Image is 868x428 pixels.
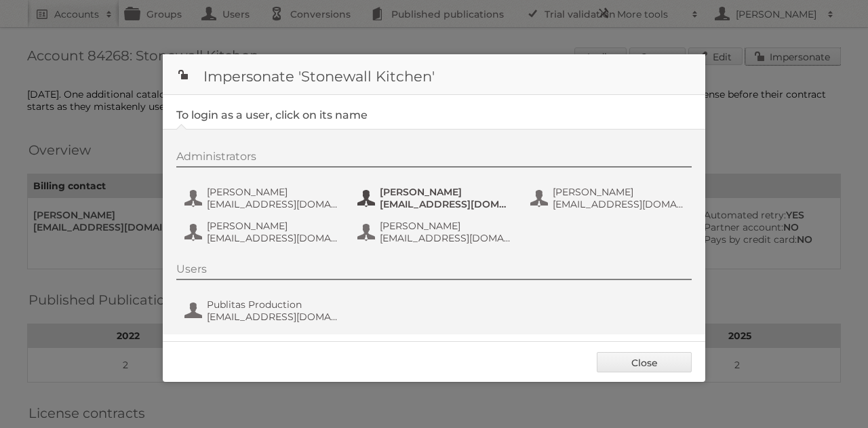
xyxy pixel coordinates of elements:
span: [EMAIL_ADDRESS][DOMAIN_NAME] [207,232,338,244]
div: Users [176,262,692,280]
button: [PERSON_NAME] [EMAIL_ADDRESS][DOMAIN_NAME] [356,184,515,212]
span: [PERSON_NAME] [380,186,511,198]
span: [EMAIL_ADDRESS][DOMAIN_NAME] [380,232,511,244]
h1: Impersonate 'Stonewall Kitchen' [163,54,705,95]
a: Close [597,352,692,372]
button: [PERSON_NAME] [EMAIL_ADDRESS][DOMAIN_NAME] [183,184,342,212]
span: [EMAIL_ADDRESS][DOMAIN_NAME] [380,198,511,210]
button: Publitas Production [EMAIL_ADDRESS][DOMAIN_NAME] [183,297,342,324]
span: [EMAIL_ADDRESS][DOMAIN_NAME] [207,198,338,210]
legend: To login as a user, click on its name [176,109,368,121]
span: Publitas Production [207,298,338,311]
button: [PERSON_NAME] [EMAIL_ADDRESS][DOMAIN_NAME] [529,184,688,212]
div: Administrators [176,150,692,168]
span: [PERSON_NAME] [553,186,684,198]
button: [PERSON_NAME] [EMAIL_ADDRESS][DOMAIN_NAME] [356,218,515,246]
span: [PERSON_NAME] [207,186,338,198]
button: [PERSON_NAME] [EMAIL_ADDRESS][DOMAIN_NAME] [183,218,342,246]
span: [EMAIL_ADDRESS][DOMAIN_NAME] [207,311,338,323]
span: [PERSON_NAME] [207,220,338,232]
span: [EMAIL_ADDRESS][DOMAIN_NAME] [553,198,684,210]
span: [PERSON_NAME] [380,220,511,232]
